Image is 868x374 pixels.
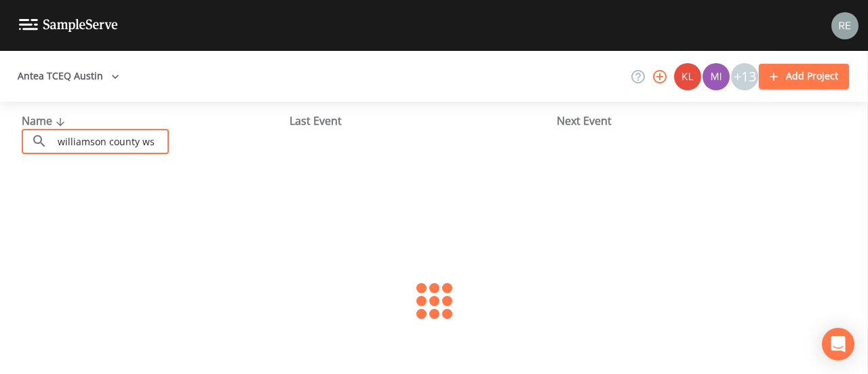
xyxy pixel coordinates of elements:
div: Kler Teran [673,63,702,90]
div: +13 [731,63,758,90]
div: Next Event [557,113,825,129]
div: Open Intercom Messenger [822,328,854,360]
button: Antea TCEQ Austin [12,64,125,89]
input: Search Projects [53,129,169,154]
img: e720f1e92442e99c2aab0e3b783e6548 [831,12,859,39]
img: logo [19,19,118,32]
span: Name [22,113,68,128]
div: Last Event [290,113,557,129]
img: 9c4450d90d3b8045b2e5fa62e4f92659 [674,63,701,90]
button: Add Project [759,64,849,89]
div: Miriaha Caddie [702,63,730,90]
img: a1ea4ff7c53760f38bef77ef7c6649bf [703,63,730,90]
